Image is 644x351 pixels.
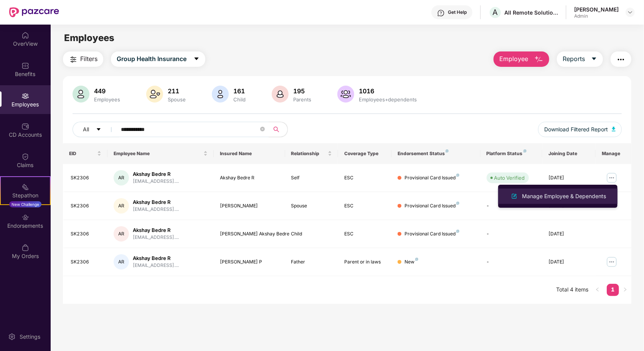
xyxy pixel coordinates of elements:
[415,258,418,261] img: svg+xml;base64,PHN2ZyB4bWxucz0iaHR0cDovL3d3dy53My5vcmcvMjAwMC9zdmciIHdpZHRoPSI4IiBoZWlnaHQ9IjgiIH...
[548,174,590,182] div: [DATE]
[456,230,459,233] img: svg+xml;base64,PHN2ZyB4bWxucz0iaHR0cDovL3d3dy53My5vcmcvMjAwMC9zdmciIHdpZHRoPSI4IiBoZWlnaHQ9IjgiIH...
[71,258,101,266] div: SK2306
[83,125,89,134] span: All
[405,202,459,210] div: Provisional Card Issued
[21,244,29,252] img: svg+xml;base64,PHN2ZyBpZD0iTXlfT3JkZXJzIiBkYXRhLW5hbWU9Ik15IE9yZGVycyIgeG1sbnM9Imh0dHA6Ly93d3cudz...
[71,230,101,238] div: SK2306
[292,87,313,95] div: 195
[595,287,600,292] span: left
[357,96,418,103] div: Employees+dependents
[405,258,418,266] div: New
[556,284,588,296] li: Total 4 items
[272,86,289,103] img: svg+xml;base64,PHN2ZyB4bWxucz0iaHR0cDovL3d3dy53My5vcmcvMjAwMC9zdmciIHhtbG5zOnhsaW5rPSJodHRwOi8vd3...
[133,255,179,262] div: Akshay Bedre R
[73,86,89,103] img: svg+xml;base64,PHN2ZyB4bWxucz0iaHR0cDovL3d3dy53My5vcmcvMjAwMC9zdmciIHhtbG5zOnhsaW5rPSJodHRwOi8vd3...
[591,56,597,63] span: caret-down
[606,172,618,184] img: manageButton
[607,284,619,296] li: 1
[292,96,313,103] div: Parents
[544,125,608,134] span: Download Filtered Report
[616,55,626,64] img: svg+xml;base64,PHN2ZyB4bWxucz0iaHR0cDovL3d3dy53My5vcmcvMjAwMC9zdmciIHdpZHRoPSIyNCIgaGVpZ2h0PSIyNC...
[481,248,543,276] td: -
[193,56,200,63] span: caret-down
[260,127,265,131] span: close-circle
[291,230,332,238] div: Child
[448,9,467,15] div: Get Help
[405,174,459,182] div: Provisional Card Issued
[212,86,229,103] img: svg+xml;base64,PHN2ZyB4bWxucz0iaHR0cDovL3d3dy53My5vcmcvMjAwMC9zdmciIHhtbG5zOnhsaW5rPSJodHRwOi8vd3...
[114,226,129,242] div: AR
[456,202,459,205] img: svg+xml;base64,PHN2ZyB4bWxucz0iaHR0cDovL3d3dy53My5vcmcvMjAwMC9zdmciIHdpZHRoPSI4IiBoZWlnaHQ9IjgiIH...
[133,206,179,213] div: [EMAIL_ADDRESS]....
[285,143,339,164] th: Relationship
[405,230,459,238] div: Provisional Card Issued
[563,54,585,64] span: Reports
[133,227,179,234] div: Akshay Bedre R
[133,199,179,206] div: Akshay Bedre R
[291,202,332,210] div: Spouse
[21,183,29,191] img: svg+xml;base64,PHN2ZyB4bWxucz0iaHR0cDovL3d3dy53My5vcmcvMjAwMC9zdmciIHdpZHRoPSIyMSIgaGVpZ2h0PSIyMC...
[69,151,96,157] span: EID
[220,230,279,238] div: [PERSON_NAME] Akshay Bedre
[291,174,332,182] div: Self
[21,92,29,100] img: svg+xml;base64,PHN2ZyBpZD0iRW1wbG95ZWVzIiB4bWxucz0iaHR0cDovL3d3dy53My5vcmcvMjAwMC9zdmciIHdpZHRoPS...
[344,258,385,266] div: Parent or in laws
[291,258,332,266] div: Father
[607,284,619,295] a: 1
[21,123,29,130] img: svg+xml;base64,PHN2ZyBpZD0iQ0RfQWNjb3VudHMiIGRhdGEtbmFtZT0iQ0QgQWNjb3VudHMiIHhtbG5zPSJodHRwOi8vd3...
[220,174,279,182] div: Akshay Bedre R
[493,8,498,17] span: A
[133,178,179,185] div: [EMAIL_ADDRESS]....
[456,174,459,177] img: svg+xml;base64,PHN2ZyB4bWxucz0iaHR0cDovL3d3dy53My5vcmcvMjAwMC9zdmciIHdpZHRoPSI4IiBoZWlnaHQ9IjgiIH...
[481,220,543,248] td: -
[220,202,279,210] div: [PERSON_NAME]
[9,201,41,207] div: New Challenge
[96,127,101,133] span: caret-down
[596,143,631,164] th: Manage
[520,192,608,200] div: Manage Employee & Dependents
[64,32,114,43] span: Employees
[291,151,327,157] span: Relationship
[574,13,619,19] div: Admin
[269,122,288,137] button: search
[111,51,205,67] button: Group Health Insurancecaret-down
[232,96,247,103] div: Child
[338,143,391,164] th: Coverage Type
[21,62,29,70] img: svg+xml;base64,PHN2ZyBpZD0iQmVuZWZpdHMiIHhtbG5zPSJodHRwOi8vd3d3LnczLm9yZy8yMDAwL3N2ZyIgd2lkdGg9Ij...
[214,143,285,164] th: Insured Name
[114,170,129,185] div: AR
[619,284,631,296] li: Next Page
[114,198,129,214] div: AR
[523,149,527,152] img: svg+xml;base64,PHN2ZyB4bWxucz0iaHR0cDovL3d3dy53My5vcmcvMjAwMC9zdmciIHdpZHRoPSI4IiBoZWlnaHQ9IjgiIH...
[337,86,354,103] img: svg+xml;base64,PHN2ZyB4bWxucz0iaHR0cDovL3d3dy53My5vcmcvMjAwMC9zdmciIHhtbG5zOnhsaW5rPSJodHRwOi8vd3...
[344,174,385,182] div: ESC
[69,55,78,64] img: svg+xml;base64,PHN2ZyB4bWxucz0iaHR0cDovL3d3dy53My5vcmcvMjAwMC9zdmciIHdpZHRoPSIyNCIgaGVpZ2h0PSIyNC...
[623,287,627,292] span: right
[398,151,474,157] div: Endorsement Status
[510,192,519,201] img: svg+xml;base64,PHN2ZyB4bWxucz0iaHR0cDovL3d3dy53My5vcmcvMjAwMC9zdmciIHhtbG5zOnhsaW5rPSJodHRwOi8vd3...
[260,126,265,133] span: close-circle
[344,230,385,238] div: ESC
[71,174,101,182] div: SK2306
[114,151,202,157] span: Employee Name
[548,258,590,266] div: [DATE]
[619,284,631,296] button: right
[80,54,97,64] span: Filters
[8,333,16,341] img: svg+xml;base64,PHN2ZyBpZD0iU2V0dGluZy0yMHgyMCIgeG1sbnM9Imh0dHA6Ly93d3cudzMub3JnLzIwMDAvc3ZnIiB3aW...
[133,234,179,241] div: [EMAIL_ADDRESS]....
[591,284,604,296] li: Previous Page
[133,262,179,269] div: [EMAIL_ADDRESS]....
[504,9,558,16] div: All Remote Solutions Private Limited
[146,86,163,103] img: svg+xml;base64,PHN2ZyB4bWxucz0iaHR0cDovL3d3dy53My5vcmcvMjAwMC9zdmciIHhtbG5zOnhsaW5rPSJodHRwOi8vd3...
[548,230,590,238] div: [DATE]
[574,6,619,13] div: [PERSON_NAME]
[494,174,525,182] div: Auto Verified
[166,96,187,103] div: Spouse
[1,192,50,199] div: Stepathon
[9,7,59,17] img: New Pazcare Logo
[487,151,537,157] div: Platform Status
[71,202,101,210] div: SK2306
[357,87,418,95] div: 1016
[627,9,633,15] img: svg+xml;base64,PHN2ZyBpZD0iRHJvcGRvd24tMzJ4MzIiIHhtbG5zPSJodHRwOi8vd3d3LnczLm9yZy8yMDAwL3N2ZyIgd2...
[73,122,119,137] button: Allcaret-down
